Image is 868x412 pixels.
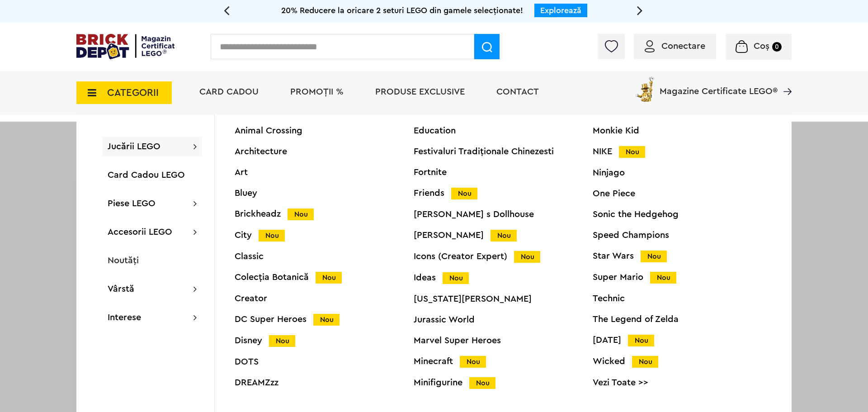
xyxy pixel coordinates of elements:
a: PROMOȚII % [290,87,344,96]
span: Coș [754,42,769,51]
a: Magazine Certificate LEGO® [778,75,792,84]
span: CATEGORII [107,88,159,98]
span: Conectare [661,42,705,51]
a: Card Cadou [199,87,259,96]
span: 20% Reducere la oricare 2 seturi LEGO din gamele selecționate! [281,6,523,14]
span: Magazine Certificate LEGO® [660,75,778,96]
a: Conectare [645,42,705,51]
small: 0 [772,42,782,52]
a: Contact [496,87,539,96]
a: Explorează [540,6,581,14]
a: Produse exclusive [375,87,465,96]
